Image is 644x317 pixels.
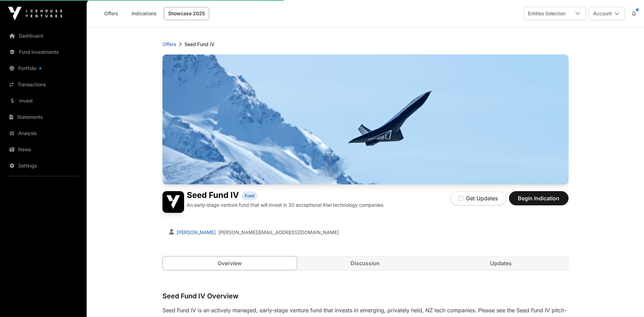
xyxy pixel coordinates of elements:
[5,45,81,60] a: Fund Investments
[187,202,384,208] p: An early-stage venture fund that will invest in 30 exceptional Kiwi technology companies.
[434,256,568,270] a: Updates
[589,7,625,20] button: Account
[5,28,81,43] a: Dashboard
[162,41,176,48] a: Offers
[5,110,81,124] a: Statements
[162,54,569,184] img: Seed Fund IV
[610,285,644,317] iframe: Chat Widget
[298,256,432,270] a: Discussion
[509,198,569,205] a: Begin Indication
[164,7,209,20] a: Showcase 2025
[245,193,254,199] span: Fund
[162,191,184,213] img: Seed Fund IV
[97,7,125,20] a: Offers
[517,194,560,202] span: Begin Indication
[163,256,568,270] nav: Tabs
[175,229,216,235] a: [PERSON_NAME]
[5,61,81,76] a: Portfolio
[450,191,506,205] button: Get Updates
[162,291,569,301] h3: Seed Fund IV Overview
[5,93,81,108] a: Invest
[524,7,570,20] div: Entities Selection
[5,142,81,157] a: News
[127,7,161,20] a: Indications
[5,158,81,173] a: Settings
[184,41,215,48] p: Seed Fund IV
[187,191,239,200] h1: Seed Fund IV
[509,191,569,205] button: Begin Indication
[218,229,339,236] a: [PERSON_NAME][EMAIL_ADDRESS][DOMAIN_NAME]
[162,256,297,270] a: Overview
[5,77,81,92] a: Transactions
[8,7,62,20] img: Icehouse Ventures Logo
[5,126,81,141] a: Analysis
